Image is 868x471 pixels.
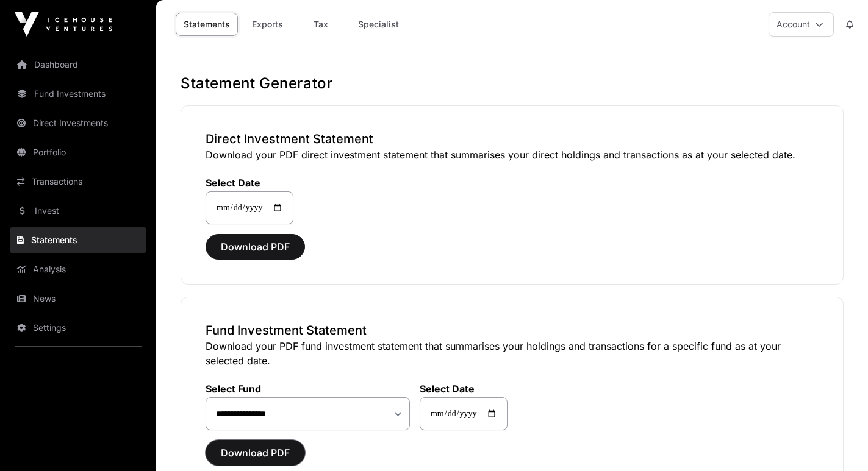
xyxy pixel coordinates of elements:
[206,440,305,466] button: Download PDF
[206,147,819,162] p: Download your PDF direct investment statement that summarises your direct holdings and transactio...
[206,234,305,260] button: Download PDF
[10,139,146,166] a: Portfolio
[420,383,508,395] label: Select Date
[296,13,345,36] a: Tax
[10,314,146,341] a: Settings
[181,74,844,93] h1: Statement Generator
[350,13,407,36] a: Specialist
[10,197,146,224] a: Invest
[206,246,305,258] a: Download PDF
[206,130,819,147] h3: Direct Investment Statement
[807,413,868,471] iframe: Chat Widget
[221,239,290,254] span: Download PDF
[243,13,292,36] a: Exports
[206,383,410,395] label: Select Fund
[10,168,146,195] a: Transactions
[221,445,290,460] span: Download PDF
[10,227,146,253] a: Statements
[10,256,146,283] a: Analysis
[206,339,819,368] p: Download your PDF fund investment statement that summarises your holdings and transactions for a ...
[769,12,834,37] button: Account
[10,110,146,136] a: Direct Investments
[10,80,146,107] a: Fund Investments
[15,12,112,37] img: Icehouse Ventures Logo
[206,452,305,464] a: Download PDF
[10,285,146,312] a: News
[176,13,238,36] a: Statements
[206,322,819,339] h3: Fund Investment Statement
[10,51,146,78] a: Dashboard
[206,177,293,189] label: Select Date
